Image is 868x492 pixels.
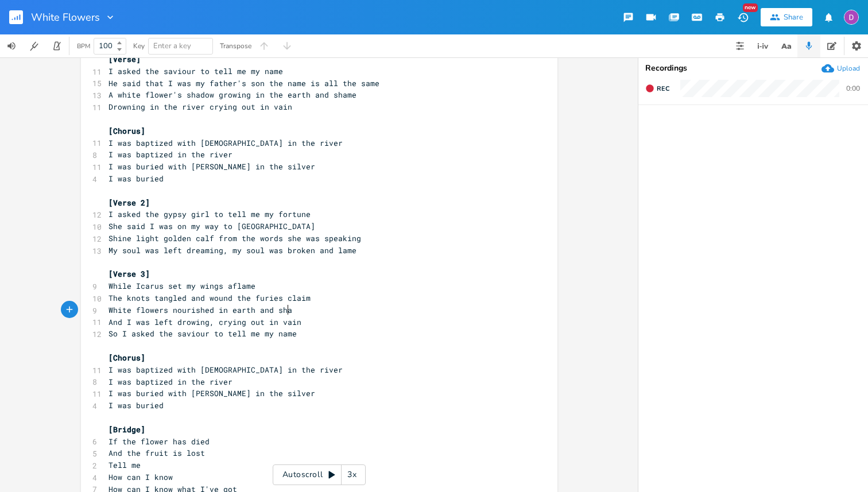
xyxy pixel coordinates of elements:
div: Key [133,42,145,49]
span: And the fruit is lost [108,448,205,458]
span: He said that I was my father's son the name is all the same [108,78,379,88]
span: Drowning in the river crying out in vain [108,102,292,112]
span: If the flower has died [108,436,210,447]
div: Share [784,12,803,22]
div: Autoscroll [273,464,366,485]
span: [Chorus] [108,126,145,136]
span: I was buried with [PERSON_NAME] in the silver [108,388,315,398]
div: Transpose [220,42,251,49]
span: [Bridge] [108,424,145,435]
span: Rec [657,84,669,93]
div: 0:00 [846,85,860,92]
span: I was buried [108,400,164,410]
button: New [731,7,754,28]
span: [Chorus] [108,352,145,363]
button: Rec [641,79,674,98]
div: Upload [837,64,860,73]
span: I was baptized with [DEMOGRAPHIC_DATA] in the river [108,365,343,375]
div: 3x [342,464,362,485]
span: I was baptized with [DEMOGRAPHIC_DATA] in the river [108,138,343,148]
span: White flowers nourished in earth and sha [108,305,292,315]
span: [Verse 3] [108,269,150,279]
span: A white flower's shadow growing in the earth and shame [108,90,356,100]
span: [Verse 2] [108,197,150,208]
span: While Icarus set my wings aflame [108,281,255,291]
span: Shine light golden calf from the words she was speaking [108,233,361,243]
span: So I asked the saviour to tell me my name [108,328,297,339]
img: Dylan [844,10,859,25]
div: BPM [77,43,90,49]
span: Tell me [108,460,141,470]
span: I was buried [108,173,164,184]
span: Enter a key [153,41,191,51]
span: How can I know [108,472,173,482]
span: I asked the saviour to tell me my name [108,66,283,76]
span: The knots tangled and wound the furies claim [108,293,311,303]
span: I was baptized in the river [108,149,232,160]
div: Recordings [645,64,861,72]
div: New [743,3,758,12]
span: I was buried with [PERSON_NAME] in the silver [108,161,315,172]
span: My soul was left dreaming, my soul was broken and lame [108,245,356,255]
span: [Verse] [108,54,141,64]
button: Upload [821,62,860,75]
span: She said I was on my way to [GEOGRAPHIC_DATA] [108,221,315,231]
span: I was baptized in the river [108,377,232,387]
button: Share [761,8,812,26]
span: White Flowers [31,12,100,22]
span: I asked the gypsy girl to tell me my fortune [108,209,311,219]
span: And I was left drowing, crying out in vain [108,317,301,327]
